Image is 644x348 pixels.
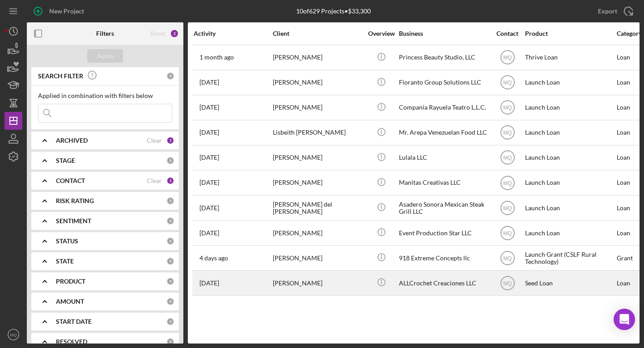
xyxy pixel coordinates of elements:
div: Applied in combination with filters below [38,92,172,99]
text: MQ [503,255,512,261]
div: Launch Grant (CSLF Rural Technology) [525,246,614,270]
div: 2 [170,29,179,38]
div: [PERSON_NAME] [273,146,362,170]
time: 2025-08-19 23:36 [199,179,219,186]
text: MQ [503,280,512,286]
div: Export [598,2,617,20]
b: SENTIMENT [56,217,91,225]
b: ARCHIVED [56,137,88,144]
div: Asadero Sonora Mexican Steak Grill LLC [399,196,488,220]
div: Apply [97,49,114,63]
div: Lisbeith [PERSON_NAME] [273,121,362,144]
text: MQ [503,230,512,236]
div: Launch Loan [525,121,614,144]
div: Clear [147,137,162,144]
text: MQ [503,180,512,186]
div: 1 [166,136,174,144]
div: Mr. Arepa Venezuelan Food LLC [399,121,488,144]
div: Contact [491,30,524,37]
div: 0 [166,297,174,306]
b: SEARCH FILTER [38,72,83,80]
div: 0 [166,157,174,165]
div: Princess Beauty Studio, LLC [399,46,488,69]
text: MQ [10,332,17,337]
div: Product [525,30,614,37]
div: 0 [166,72,174,80]
div: 1 [166,177,174,185]
text: MQ [503,80,512,86]
text: MQ [503,55,512,61]
div: 0 [166,277,174,285]
time: 2025-07-23 17:09 [199,54,234,61]
div: [PERSON_NAME] [273,46,362,69]
div: 0 [166,197,174,205]
div: 0 [166,237,174,245]
div: Manitas Creativas LLC [399,171,488,195]
div: [PERSON_NAME] [273,171,362,195]
div: Activity [194,30,272,37]
div: Overview [364,30,398,37]
div: [PERSON_NAME] [273,96,362,119]
b: Filters [96,30,114,37]
time: 2025-08-22 19:16 [199,255,228,262]
text: MQ [503,130,512,136]
div: [PERSON_NAME] del [PERSON_NAME] [273,196,362,220]
button: Apply [87,49,123,63]
time: 2025-08-13 03:50 [199,79,219,86]
b: AMOUNT [56,298,84,305]
div: 0 [166,257,174,265]
div: 918 Extreme Concepts llc [399,246,488,270]
b: STATUS [56,238,78,245]
div: [PERSON_NAME] [273,246,362,270]
div: Open Intercom Messenger [614,309,635,330]
div: Client [273,30,362,37]
time: 2025-05-30 01:54 [199,104,219,111]
div: 10 of 629 Projects • $33,300 [296,8,371,15]
time: 2025-06-09 22:14 [199,280,219,287]
div: [PERSON_NAME] [273,271,362,295]
div: [PERSON_NAME] [273,221,362,245]
div: Clear [147,177,162,184]
div: Business [399,30,488,37]
div: Reset [150,30,165,37]
b: CONTACT [56,177,85,184]
div: [PERSON_NAME] [273,71,362,94]
text: MQ [503,105,512,111]
b: STAGE [56,157,75,164]
div: 0 [166,338,174,346]
time: 2025-08-13 22:44 [199,129,219,136]
time: 2025-08-14 19:05 [199,204,219,212]
div: 0 [166,217,174,225]
button: MQ [4,326,22,344]
text: MQ [503,155,512,161]
div: Launch Loan [525,171,614,195]
div: Launch Loan [525,71,614,94]
text: MQ [503,205,512,211]
div: New Project [49,2,84,20]
div: Launch Loan [525,146,614,170]
div: Launch Loan [525,96,614,119]
b: RISK RATING [56,197,94,204]
button: Export [589,2,640,20]
time: 2025-08-15 13:55 [199,154,219,161]
b: PRODUCT [56,278,85,285]
div: Fioranto Group Solutions LLC [399,71,488,94]
div: 0 [166,318,174,326]
button: New Project [27,2,93,20]
time: 2025-08-12 02:04 [199,229,219,237]
b: START DATE [56,318,92,325]
b: RESOLVED [56,338,87,345]
div: Seed Loan [525,271,614,295]
div: Thrive Loan [525,46,614,69]
div: Event Production Star LLC [399,221,488,245]
div: Launch Loan [525,196,614,220]
b: STATE [56,258,74,265]
div: Launch Loan [525,221,614,245]
div: Lulala LLC [399,146,488,170]
div: Compania Rayuela Teatro L.L.C. [399,96,488,119]
div: ALLCrochet Creaciones LLC [399,271,488,295]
